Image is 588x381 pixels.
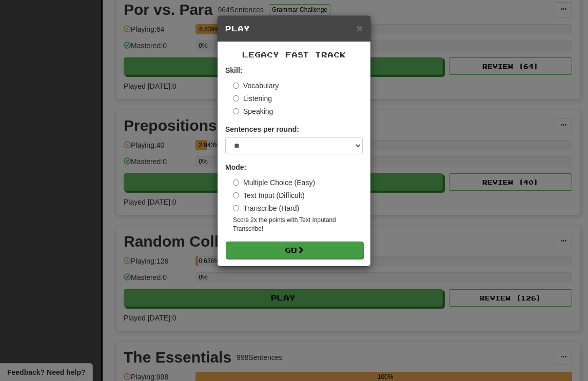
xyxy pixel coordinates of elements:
[225,163,246,171] strong: Mode:
[233,179,239,186] input: Multiple Choice (Easy)
[233,190,305,200] label: Text Input (Difficult)
[233,93,272,104] label: Listening
[357,23,363,33] button: Close
[233,205,239,211] input: Transcribe (Hard)
[225,66,242,74] strong: Skill:
[357,22,363,34] span: ×
[233,106,273,116] label: Speaking
[233,108,239,114] input: Speaking
[242,50,346,59] span: Legacy Fast Track
[233,216,363,233] small: Score 2x the points with Text Input and Transcribe !
[225,24,363,34] h5: Play
[233,203,299,213] label: Transcribe (Hard)
[233,83,239,89] input: Vocabulary
[233,192,239,198] input: Text Input (Difficult)
[226,242,363,259] button: Go
[225,124,299,134] label: Sentences per round:
[233,81,279,91] label: Vocabulary
[233,177,315,188] label: Multiple Choice (Easy)
[233,95,239,102] input: Listening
